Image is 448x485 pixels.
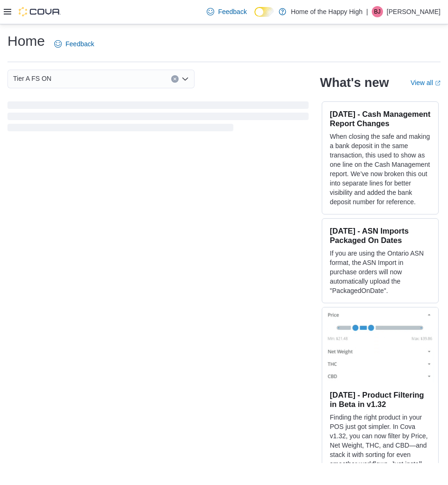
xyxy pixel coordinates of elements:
h3: [DATE] - Product Filtering in Beta in v1.32 [330,390,431,409]
span: Feedback [218,7,246,16]
p: [PERSON_NAME] [387,6,441,17]
span: Dark Mode [254,17,255,17]
svg: External link [435,80,441,86]
p: Home of the Happy High [291,6,362,17]
a: Feedback [51,35,98,53]
a: Feedback [203,2,250,21]
input: Dark Mode [254,7,274,17]
div: Brock Jekill [372,6,383,17]
h3: [DATE] - Cash Management Report Changes [330,109,431,128]
h1: Home [7,32,45,50]
p: | [366,6,368,17]
span: Feedback [65,39,94,49]
a: View allExternal link [411,79,441,86]
img: Cova [19,7,61,16]
button: Clear input [171,75,179,83]
p: If you are using the Ontario ASN format, the ASN Import in purchase orders will now automatically... [330,249,431,295]
h2: What's new [320,75,389,90]
h3: [DATE] - ASN Imports Packaged On Dates [330,226,431,245]
p: When closing the safe and making a bank deposit in the same transaction, this used to show as one... [330,132,431,207]
span: Tier A FS ON [13,73,51,84]
button: Open list of options [181,75,189,83]
span: Loading [7,103,309,133]
span: BJ [374,6,381,17]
